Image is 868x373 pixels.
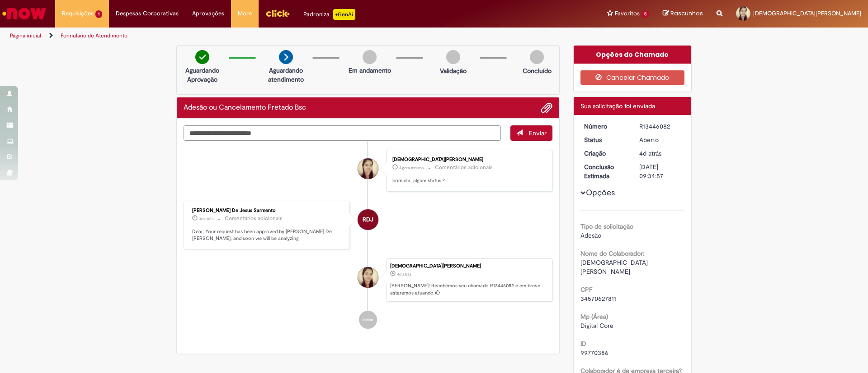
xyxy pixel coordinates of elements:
span: [DEMOGRAPHIC_DATA][PERSON_NAME] [580,258,648,276]
img: img-circle-grey.png [530,50,544,64]
div: [PERSON_NAME] De Jesus Sarmento [192,208,343,213]
span: RDJ [363,209,373,230]
button: Cancelar Chamado [580,70,685,85]
ul: Histórico de tíquete [184,141,552,338]
img: img-circle-grey.png [446,50,460,64]
div: Aberto [639,135,681,144]
time: 27/08/2025 09:34:57 [199,216,213,221]
p: Em andamento [349,66,391,75]
span: 4d atrás [397,272,411,277]
button: Enviar [510,125,552,141]
div: 25/08/2025 18:23:25 [639,149,681,158]
textarea: Digite sua mensagem aqui... [184,125,501,141]
b: Nome do Colaborador: [580,249,644,258]
p: Aguardando Aprovação [180,66,224,84]
div: [DEMOGRAPHIC_DATA][PERSON_NAME] [392,157,543,162]
a: Rascunhos [663,9,703,18]
span: 34570627811 [580,295,616,303]
span: Adesão [580,231,601,239]
div: Robson De Jesus Sarmento [358,209,378,230]
span: Aprovações [192,9,224,18]
p: Aguardando atendimento [264,66,308,84]
span: Agora mesmo [399,165,424,170]
b: ID [580,340,586,348]
dt: Criação [577,149,633,158]
p: Dear, Your request has been approved by [PERSON_NAME] De [PERSON_NAME], and soon we will be analy... [192,228,343,242]
dt: Conclusão Estimada [577,162,633,180]
a: Formulário de Atendimento [61,32,127,39]
span: Digital Core [580,322,613,330]
li: Cristiane Moreira De Araujo [184,258,552,302]
img: arrow-next.png [279,50,293,64]
p: [PERSON_NAME]! Recebemos seu chamado R13446082 e em breve estaremos atuando. [390,282,547,296]
span: More [238,9,252,18]
b: CPF [580,286,592,294]
span: Despesas Corporativas [116,9,179,18]
img: img-circle-grey.png [363,50,377,64]
span: Enviar [529,129,547,137]
b: Tipo de solicitação [580,222,633,230]
span: Rascunhos [670,9,703,18]
span: Sua solicitação foi enviada [580,102,655,110]
ul: Trilhas de página [7,28,572,44]
p: Concluído [523,66,552,75]
div: [DEMOGRAPHIC_DATA][PERSON_NAME] [390,263,547,269]
div: Padroniza [303,9,355,20]
img: check-circle-green.png [195,50,209,64]
div: R13446082 [639,122,681,131]
h2: Adesão ou Cancelamento Fretado Bsc Histórico de tíquete [184,104,306,112]
time: 25/08/2025 18:23:25 [639,149,661,157]
span: 3d atrás [199,216,213,221]
b: Mp (Área) [580,313,608,321]
div: [DATE] 09:34:57 [639,162,681,180]
span: 1 [95,10,102,18]
time: 25/08/2025 18:23:25 [397,272,411,277]
small: Comentários adicionais [225,215,283,222]
dt: Número [577,122,633,131]
img: click_logo_yellow_360x200.png [265,6,290,20]
div: Opções do Chamado [574,46,692,64]
span: 4d atrás [639,149,661,157]
p: bom dia, algum status ? [392,177,543,184]
button: Adicionar anexos [541,102,552,114]
dt: Status [577,135,633,144]
div: Cristiane Moreira De Araujo [358,158,378,179]
div: Cristiane Moreira De Araujo [358,267,378,288]
span: [DEMOGRAPHIC_DATA][PERSON_NAME] [753,9,861,17]
span: Favoritos [615,9,640,18]
p: +GenAi [333,9,355,20]
time: 29/08/2025 12:08:37 [399,165,424,170]
a: Página inicial [10,32,41,39]
span: Requisições [62,9,94,18]
span: 99770386 [580,349,609,357]
img: ServiceNow [1,5,47,23]
span: 5 [642,10,649,18]
p: Validação [440,66,467,75]
small: Comentários adicionais [435,164,493,171]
